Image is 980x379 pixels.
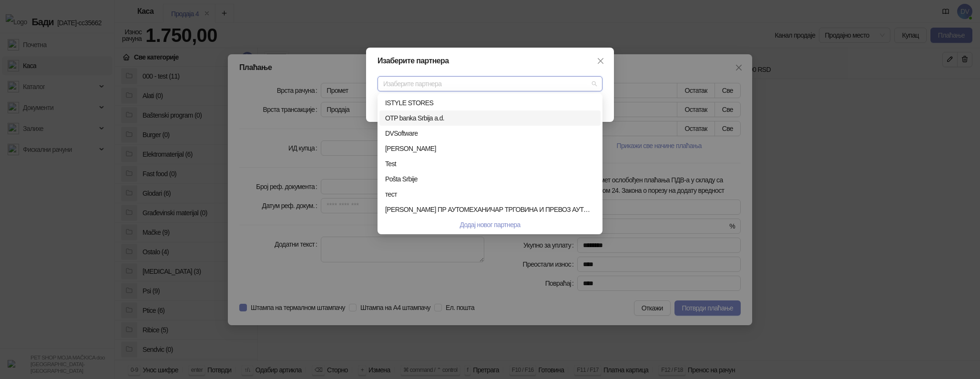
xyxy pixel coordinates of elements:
[385,189,595,199] div: тест
[379,217,601,232] button: Додај новог партнера
[593,53,608,69] button: Close
[593,57,608,65] span: Close
[379,171,601,187] div: Pošta Srbije
[379,141,601,156] div: Djura
[378,57,602,65] div: Изаберите партнера
[379,187,601,202] div: тест
[379,156,601,171] div: Test
[385,204,595,215] div: [PERSON_NAME] ПР АУТОМЕХАНИЧАР ТРГОВИНА И ПРЕВОЗ АУТО [PERSON_NAME]
[379,110,601,126] div: OTP banka Srbija a.d.
[379,95,601,110] div: ISTYLE STORES
[597,57,604,65] span: close
[385,113,595,123] div: OTP banka Srbija a.d.
[379,202,601,217] div: ЈУГОСЛАВ ЂИКИЋ ПР АУТОМЕХАНИЧАР ТРГОВИНА И ПРЕВОЗ АУТО ЈУГОСЛАВ ПУТИНЦИ
[385,98,595,108] div: ISTYLE STORES
[385,159,595,169] div: Test
[385,174,595,184] div: Pošta Srbije
[385,128,595,139] div: DVSoftware
[379,126,601,141] div: DVSoftware
[385,143,595,154] div: [PERSON_NAME]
